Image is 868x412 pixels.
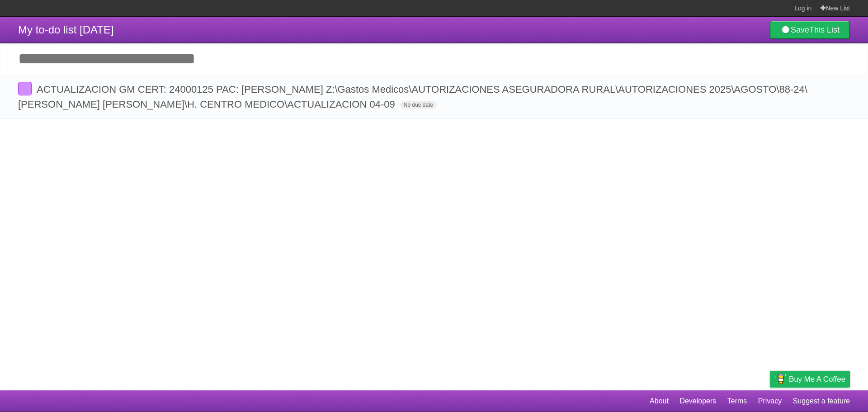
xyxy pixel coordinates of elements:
[789,371,845,387] span: Buy me a coffee
[650,393,669,410] a: About
[727,393,747,410] a: Terms
[809,25,840,34] b: This List
[18,24,114,36] span: My to-do list [DATE]
[758,393,782,410] a: Privacy
[770,21,850,39] a: SaveThis List
[18,84,807,110] span: ACTUALIZACION GM CERT: 24000125 PAC: [PERSON_NAME] Z:\Gastos Medicos\AUTORIZACIONES ASEGURADORA R...
[18,82,32,95] label: Done
[679,393,716,410] a: Developers
[793,393,850,410] a: Suggest a feature
[770,371,850,388] a: Buy me a coffee
[774,371,787,387] img: Buy me a coffee
[400,101,437,109] span: No due date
